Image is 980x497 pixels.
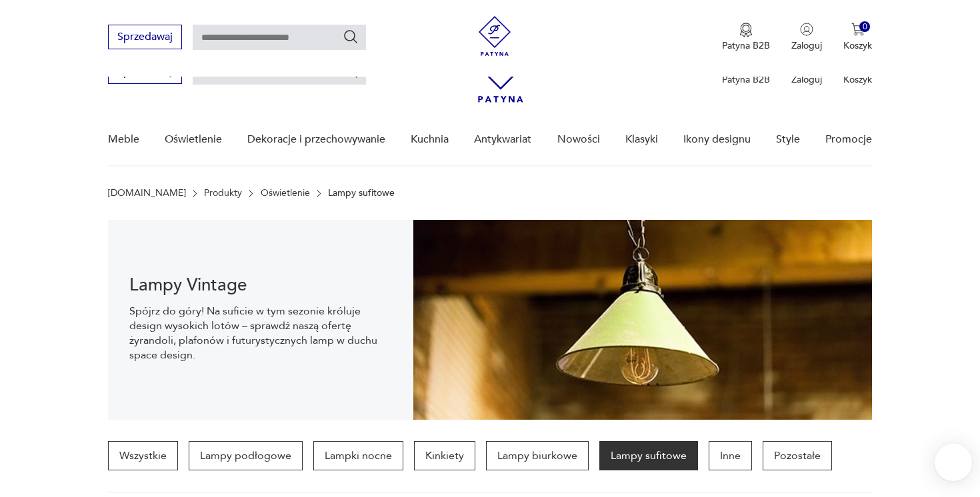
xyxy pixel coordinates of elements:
a: Oświetlenie [261,188,310,199]
a: Kinkiety [414,441,475,470]
a: Nowości [557,114,600,165]
a: Antykwariat [474,114,531,165]
a: Sprzedawaj [108,68,182,77]
button: Patyna B2B [722,23,770,52]
div: 0 [859,21,871,33]
button: 0Koszyk [843,23,872,52]
a: Promocje [825,114,872,165]
a: Sprzedawaj [108,33,182,43]
a: Lampy podłogowe [189,441,303,470]
a: Klasyki [625,114,658,165]
p: Koszyk [843,39,872,52]
p: Zaloguj [791,39,822,52]
a: Lampki nocne [313,441,403,470]
img: Ikona medalu [739,23,753,37]
button: Sprzedawaj [108,25,182,49]
a: Oświetlenie [165,114,222,165]
p: Koszyk [843,73,872,86]
a: Lampy biurkowe [486,441,589,470]
a: Kuchnia [411,114,449,165]
button: Zaloguj [791,23,822,52]
h1: Lampy Vintage [129,277,393,293]
a: Pozostałe [763,441,832,470]
a: Produkty [204,188,242,199]
a: Wszystkie [108,441,178,470]
iframe: Smartsupp widget button [935,444,972,481]
a: Dekoracje i przechowywanie [247,114,385,165]
a: Style [776,114,800,165]
img: Lampy sufitowe w stylu vintage [413,220,872,420]
a: Inne [709,441,752,470]
p: Spójrz do góry! Na suficie w tym sezonie króluje design wysokich lotów – sprawdź naszą ofertę żyr... [129,304,393,362]
a: Lampy sufitowe [599,441,698,470]
a: Ikony designu [683,114,751,165]
a: [DOMAIN_NAME] [108,188,186,199]
img: Ikonka użytkownika [800,23,813,36]
p: Patyna B2B [722,73,770,86]
a: Ikona medaluPatyna B2B [722,23,770,52]
a: Meble [108,114,139,165]
img: Ikona koszyka [851,23,865,36]
p: Patyna B2B [722,39,770,52]
img: Patyna - sklep z meblami i dekoracjami vintage [475,16,515,56]
button: Szukaj [343,29,359,45]
p: Lampy sufitowe [328,188,395,199]
p: Zaloguj [791,73,822,86]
